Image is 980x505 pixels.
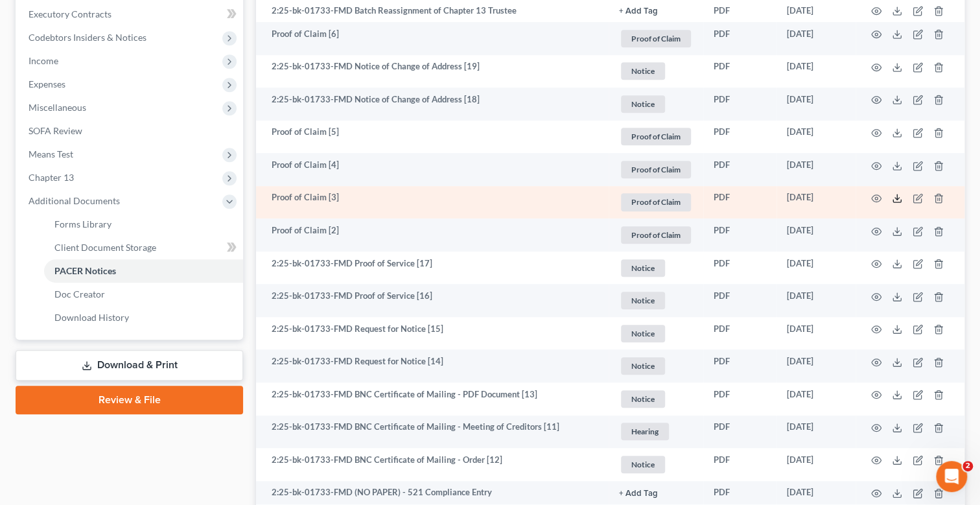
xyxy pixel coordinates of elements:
span: Notice [621,259,665,277]
td: PDF [703,317,776,350]
span: SOFA Review [29,125,82,136]
td: PDF [703,284,776,317]
a: Proof of Claim [619,126,693,147]
span: Notice [621,390,665,408]
a: Forms Library [44,213,243,236]
td: Proof of Claim [2] [256,218,609,252]
span: Doc Creator [54,288,105,299]
td: 2:25-bk-01733-FMD (NO PAPER) - 521 Compliance Entry [256,481,609,504]
a: PACER Notices [44,259,243,283]
td: Proof of Claim [3] [256,186,609,219]
td: [DATE] [776,22,856,55]
span: Miscellaneous [29,102,86,113]
span: Notice [621,325,665,342]
span: Download History [54,312,129,323]
td: PDF [703,349,776,382]
a: Download & Print [16,350,243,381]
td: 2:25-bk-01733-FMD Notice of Change of Address [18] [256,88,609,121]
span: Client Document Storage [54,242,156,253]
span: Expenses [29,78,65,89]
td: PDF [703,55,776,88]
span: Forms Library [54,218,111,229]
td: Proof of Claim [5] [256,121,609,154]
span: Income [29,55,58,66]
a: + Add Tag [619,5,693,17]
td: Proof of Claim [6] [256,22,609,55]
a: Notice [619,454,693,475]
td: [DATE] [776,186,856,219]
span: PACER Notices [54,265,116,276]
td: PDF [703,448,776,481]
td: [DATE] [776,153,856,186]
a: Notice [619,355,693,377]
a: Notice [619,388,693,410]
span: Additional Documents [29,195,120,206]
td: PDF [703,121,776,154]
button: + Add Tag [619,7,658,16]
td: [DATE] [776,481,856,504]
span: Proof of Claim [621,226,691,244]
td: Proof of Claim [4] [256,153,609,186]
td: 2:25-bk-01733-FMD BNC Certificate of Mailing - Order [12] [256,448,609,481]
a: Notice [619,323,693,344]
a: Hearing [619,421,693,442]
td: [DATE] [776,382,856,416]
span: Notice [621,95,665,113]
td: PDF [703,153,776,186]
td: [DATE] [776,121,856,154]
td: [DATE] [776,349,856,382]
td: PDF [703,88,776,121]
span: Notice [621,62,665,80]
td: PDF [703,186,776,219]
td: [DATE] [776,218,856,252]
a: Proof of Claim [619,224,693,246]
span: Proof of Claim [621,128,691,145]
span: Proof of Claim [621,161,691,178]
a: Notice [619,60,693,82]
span: Proof of Claim [621,30,691,47]
td: PDF [703,382,776,416]
a: SOFA Review [18,119,243,143]
a: Download History [44,306,243,329]
span: Means Test [29,148,73,159]
iframe: Intercom live chat [936,461,967,492]
td: [DATE] [776,252,856,285]
td: 2:25-bk-01733-FMD Request for Notice [14] [256,349,609,382]
a: Notice [619,257,693,279]
a: Client Document Storage [44,236,243,259]
td: 2:25-bk-01733-FMD Notice of Change of Address [19] [256,55,609,88]
a: Doc Creator [44,283,243,306]
td: [DATE] [776,284,856,317]
td: PDF [703,22,776,55]
td: 2:25-bk-01733-FMD BNC Certificate of Mailing - Meeting of Creditors [11] [256,416,609,449]
span: Notice [621,292,665,309]
a: Executory Contracts [18,3,243,26]
a: Proof of Claim [619,159,693,180]
span: Notice [621,357,665,375]
span: 2 [962,461,973,471]
td: 2:25-bk-01733-FMD Proof of Service [16] [256,284,609,317]
td: [DATE] [776,448,856,481]
td: PDF [703,416,776,449]
span: Chapter 13 [29,172,74,183]
td: PDF [703,252,776,285]
a: Review & File [16,386,243,414]
td: [DATE] [776,416,856,449]
a: Proof of Claim [619,191,693,213]
td: 2:25-bk-01733-FMD Request for Notice [15] [256,317,609,350]
td: [DATE] [776,55,856,88]
td: [DATE] [776,317,856,350]
a: Proof of Claim [619,28,693,49]
td: PDF [703,218,776,252]
span: Notice [621,456,665,473]
td: [DATE] [776,88,856,121]
td: 2:25-bk-01733-FMD BNC Certificate of Mailing - PDF Document [13] [256,382,609,416]
span: Proof of Claim [621,193,691,211]
button: + Add Tag [619,489,658,498]
span: Codebtors Insiders & Notices [29,32,146,43]
a: + Add Tag [619,486,693,499]
td: PDF [703,481,776,504]
a: Notice [619,290,693,311]
span: Hearing [621,423,669,440]
span: Executory Contracts [29,8,111,19]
